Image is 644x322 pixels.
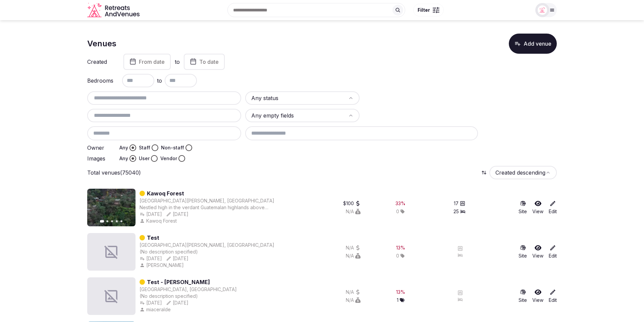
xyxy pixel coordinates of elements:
[549,289,557,304] a: Edit
[139,144,150,151] label: Staff
[343,200,361,207] button: $100
[87,145,114,150] label: Owner
[87,189,136,226] img: Featured image for Kawoq Forest
[346,297,361,304] button: N/A
[87,169,141,176] p: Total venues (75040)
[532,200,543,215] a: View
[87,156,114,161] label: Images
[147,234,159,242] a: Test
[346,208,361,215] button: N/A
[140,242,274,248] button: [GEOGRAPHIC_DATA][PERSON_NAME], [GEOGRAPHIC_DATA]
[106,220,108,222] button: Go to slide 2
[519,200,527,215] a: Site
[119,155,128,162] label: Any
[519,289,527,304] a: Site
[175,58,180,65] label: to
[418,7,430,13] span: Filter
[454,200,459,207] span: 17
[396,289,405,295] div: 13 %
[509,34,557,54] button: Add venue
[346,289,361,295] button: N/A
[166,211,189,218] button: [DATE]
[87,3,141,18] a: Visit the homepage
[87,3,141,18] svg: Retreats and Venues company logo
[453,208,466,215] button: 25
[87,38,116,49] h1: Venues
[346,244,361,251] button: N/A
[549,200,557,215] a: Edit
[532,244,543,259] a: View
[454,200,465,207] button: 17
[87,59,114,64] label: Created
[119,144,128,151] label: Any
[199,58,219,65] span: To date
[413,4,444,16] button: Filter
[161,144,184,151] label: Non-staff
[166,300,189,306] button: [DATE]
[140,218,178,224] button: Kawoq Forest
[519,244,527,259] a: Site
[140,248,274,255] div: (No description specified)
[166,255,189,262] button: [DATE]
[396,208,399,215] span: 0
[397,297,405,304] button: 1
[139,58,165,65] span: From date
[160,155,177,162] label: Vendor
[147,189,184,197] a: Kawoq Forest
[140,293,237,300] div: (No description specified)
[184,54,225,70] button: To date
[396,252,399,259] span: 0
[147,278,210,286] a: Test - [PERSON_NAME]
[140,306,172,313] button: miaceralde
[453,208,459,215] span: 25
[549,244,557,259] a: Edit
[140,204,282,211] div: Nestled high in the verdant Guatemalan highlands above [GEOGRAPHIC_DATA][PERSON_NAME], [GEOGRAPHI...
[100,220,104,223] button: Go to slide 1
[346,252,361,259] button: N/A
[139,155,150,162] label: User
[111,220,113,222] button: Go to slide 3
[123,54,171,70] button: From date
[157,77,162,85] span: to
[395,200,406,207] div: 33 %
[87,78,114,83] label: Bedrooms
[140,286,237,293] button: [GEOGRAPHIC_DATA], [GEOGRAPHIC_DATA]
[140,255,162,262] button: [DATE]
[116,220,118,222] button: Go to slide 4
[140,211,162,218] button: [DATE]
[140,300,162,306] button: [DATE]
[532,289,543,304] a: View
[120,220,122,222] button: Go to slide 5
[140,262,185,269] button: [PERSON_NAME]
[538,5,547,15] img: miaceralde
[140,197,274,204] button: [GEOGRAPHIC_DATA][PERSON_NAME], [GEOGRAPHIC_DATA]
[396,244,405,251] div: 13 %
